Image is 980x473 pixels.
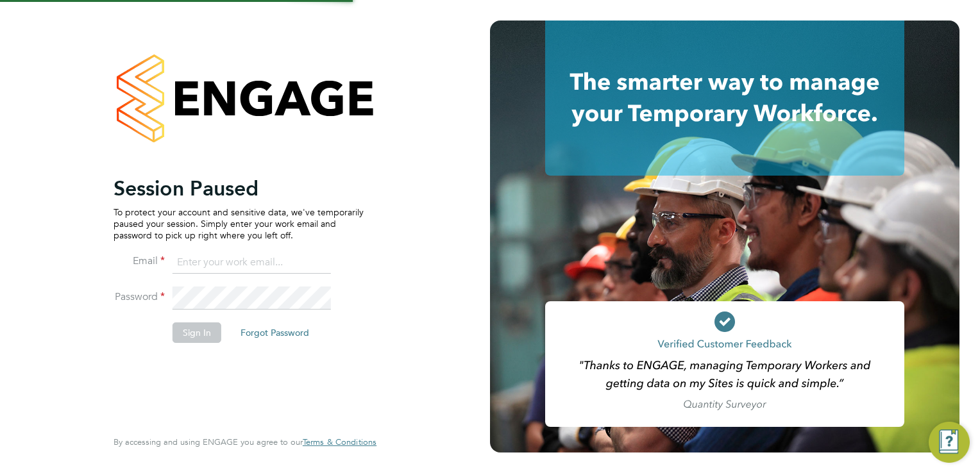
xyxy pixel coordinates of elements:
h2: Session Paused [114,176,364,201]
p: To protect your account and sensitive data, we've temporarily paused your session. Simply enter y... [114,206,364,242]
input: Enter your work email... [173,251,331,274]
label: Email [114,254,165,268]
a: Terms & Conditions [303,437,376,447]
span: Terms & Conditions [303,436,376,447]
button: Sign In [173,322,221,343]
label: Password [114,290,165,304]
button: Forgot Password [230,322,319,343]
button: Engage Resource Center [929,422,970,463]
span: By accessing and using ENGAGE you agree to our [114,436,376,447]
